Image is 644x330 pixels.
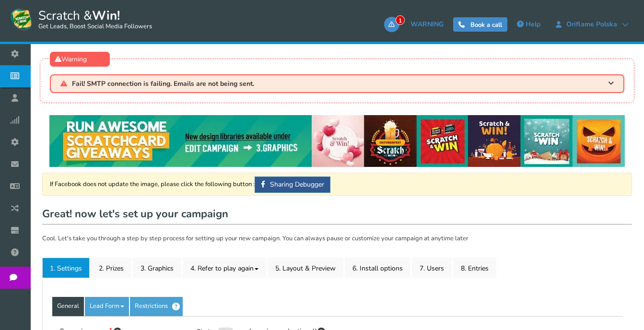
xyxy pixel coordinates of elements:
a: 5. Layout & Preview [268,258,343,278]
a: 2. Prizes [91,258,131,278]
span: 1 [396,15,405,25]
p: Cool. Let's take you through a step by step process for setting up your new campaign. You can alw... [42,234,632,244]
img: Scratch and Win [10,7,34,31]
a: 8. Entries [453,258,496,278]
a: Lead Form [85,297,129,316]
a: Sharing Debugger [255,177,330,193]
span: Scratch & [34,7,152,31]
a: 1. Settings [42,258,90,278]
img: festival-poster-2020.webp [49,115,625,167]
a: Restrictions [130,297,183,316]
span: WARNING [410,20,444,29]
a: Book a call [453,17,507,32]
a: General [52,297,84,316]
span: Oriflame Polska [562,21,622,28]
a: 1WARNING [384,17,448,32]
a: 3. Graphics [133,258,181,278]
a: Scratch &Win! Get Leads, Boost Social Media Followers [10,7,152,31]
span: Help [526,20,540,29]
a: 6. Install options [345,258,410,278]
span: Fail! SMTP connection is failing. Emails are not being sent. [72,80,254,87]
h1: Great! now let's set up your campaign [42,205,632,224]
small: Get Leads, Boost Social Media Followers [38,23,152,31]
strong: Win! [92,7,120,24]
div: If Facebook does not update the image, please click the following button : [42,173,632,196]
a: Help [512,17,545,32]
div: Warning [50,52,110,67]
span: Book a call [470,21,502,29]
a: 7. Users [412,258,452,278]
a: 4. Refer to play again [183,258,266,278]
